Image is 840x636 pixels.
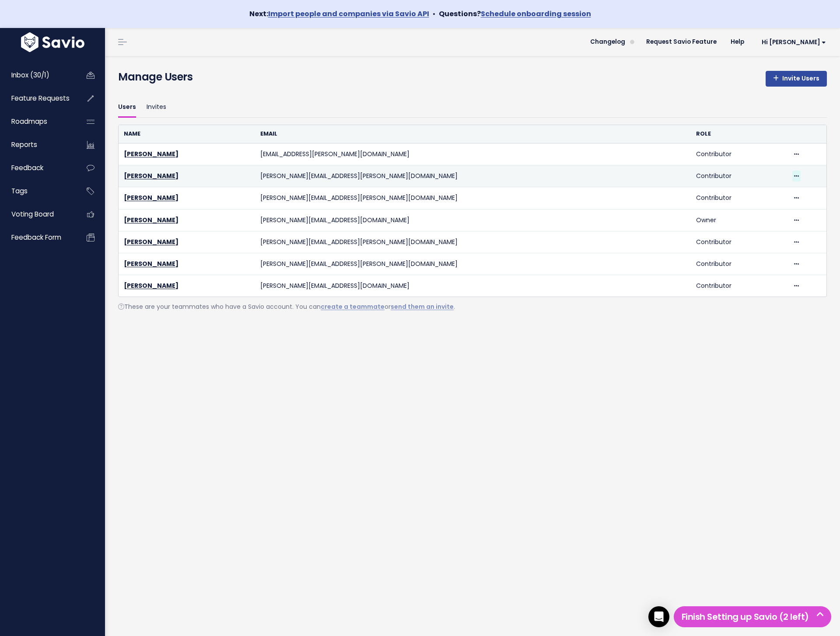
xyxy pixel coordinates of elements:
[255,253,691,275] td: [PERSON_NAME][EMAIL_ADDRESS][PERSON_NAME][DOMAIN_NAME]
[2,181,73,201] a: Tags
[691,275,787,297] td: Contributor
[691,125,787,143] th: Role
[124,238,178,246] a: [PERSON_NAME]
[124,216,178,224] a: [PERSON_NAME]
[439,9,591,19] strong: Questions?
[691,187,787,209] td: Contributor
[691,165,787,187] td: Contributor
[11,210,54,219] span: Voting Board
[724,35,751,49] a: Help
[678,610,827,623] h5: Finish Setting up Savio (2 left)
[590,39,625,45] span: Changelog
[762,39,826,45] span: Hi [PERSON_NAME]
[268,9,429,19] a: Import people and companies via Savio API
[2,88,73,108] a: Feature Requests
[255,275,691,297] td: [PERSON_NAME][EMAIL_ADDRESS][DOMAIN_NAME]
[648,606,669,627] div: Open Intercom Messenger
[124,193,178,202] a: [PERSON_NAME]
[2,204,73,224] a: Voting Board
[751,35,833,49] a: Hi [PERSON_NAME]
[118,302,455,311] span: These are your teammates who have a Savio account. You can or .
[691,209,787,231] td: Owner
[691,143,787,165] td: Contributor
[766,71,827,87] a: Invite Users
[124,150,178,158] a: [PERSON_NAME]
[11,233,61,242] span: Feedback form
[255,143,691,165] td: [EMAIL_ADDRESS][PERSON_NAME][DOMAIN_NAME]
[124,259,178,268] a: [PERSON_NAME]
[11,117,47,126] span: Roadmaps
[2,112,73,132] a: Roadmaps
[481,9,591,19] a: Schedule onboarding session
[11,186,28,196] span: Tags
[2,158,73,178] a: Feedback
[691,231,787,253] td: Contributor
[2,65,73,85] a: Inbox (30/1)
[255,165,691,187] td: [PERSON_NAME][EMAIL_ADDRESS][PERSON_NAME][DOMAIN_NAME]
[639,35,724,49] a: Request Savio Feature
[255,231,691,253] td: [PERSON_NAME][EMAIL_ADDRESS][PERSON_NAME][DOMAIN_NAME]
[118,69,192,85] h4: Manage Users
[11,70,49,80] span: Inbox (30/1)
[2,135,73,155] a: Reports
[147,97,166,118] a: Invites
[124,281,178,290] a: [PERSON_NAME]
[255,125,691,143] th: Email
[2,227,73,248] a: Feedback form
[391,302,454,311] a: send them an invite
[249,9,429,19] strong: Next:
[118,97,136,118] a: Users
[691,253,787,275] td: Contributor
[433,9,435,19] span: •
[255,209,691,231] td: [PERSON_NAME][EMAIL_ADDRESS][DOMAIN_NAME]
[124,171,178,180] a: [PERSON_NAME]
[11,140,37,149] span: Reports
[321,302,385,311] a: create a teammate
[19,32,87,52] img: logo-white.9d6f32f41409.svg
[11,94,70,103] span: Feature Requests
[255,187,691,209] td: [PERSON_NAME][EMAIL_ADDRESS][PERSON_NAME][DOMAIN_NAME]
[11,163,43,172] span: Feedback
[119,125,255,143] th: Name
